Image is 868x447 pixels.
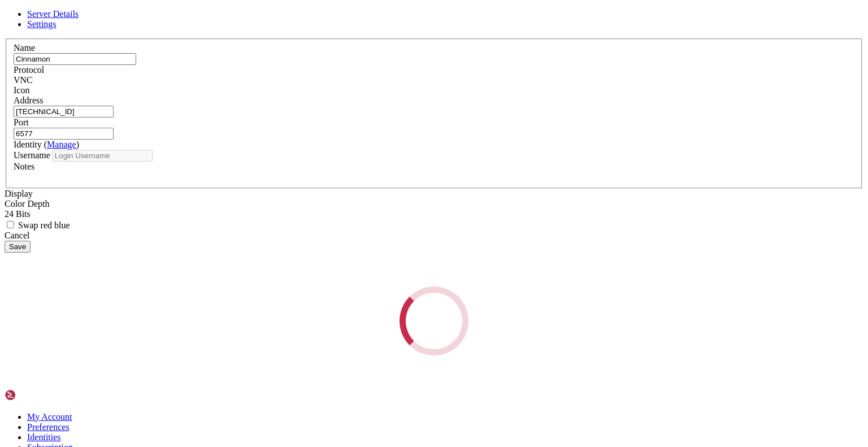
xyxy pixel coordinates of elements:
[14,128,114,140] input: Port Number
[5,231,863,241] div: Cancel
[27,422,70,432] a: Preferences
[14,85,29,95] label: Icon
[391,278,476,363] div: Loading...
[53,150,153,162] input: Login Username
[14,140,79,149] label: Identity
[7,221,14,228] input: Swap red blue
[14,162,34,171] label: Notes
[5,209,863,219] div: 24 Bits
[5,241,31,253] button: Save
[14,75,33,85] span: VNC
[18,220,70,230] span: Swap red blue
[14,96,43,105] label: Address
[14,43,35,53] label: Name
[5,389,70,401] img: Shellngn
[14,106,114,118] input: Host Name or IP
[5,189,33,198] label: Display
[14,118,29,127] label: Port
[14,75,854,85] div: VNC
[5,199,50,209] label: The color depth to request, in bits-per-pixel.
[14,65,44,75] label: Protocol
[47,140,76,149] a: Manage
[27,9,79,19] a: Server Details
[44,140,79,149] span: ( )
[14,150,50,160] label: Username
[27,412,72,422] a: My Account
[14,53,136,65] input: Server Name
[27,19,57,29] a: Settings
[27,432,61,442] a: Identities
[5,209,31,219] span: 24 Bits
[5,220,70,230] label: If the colors of your display appear wrong (blues appear orange or red, etc.), it may be that you...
